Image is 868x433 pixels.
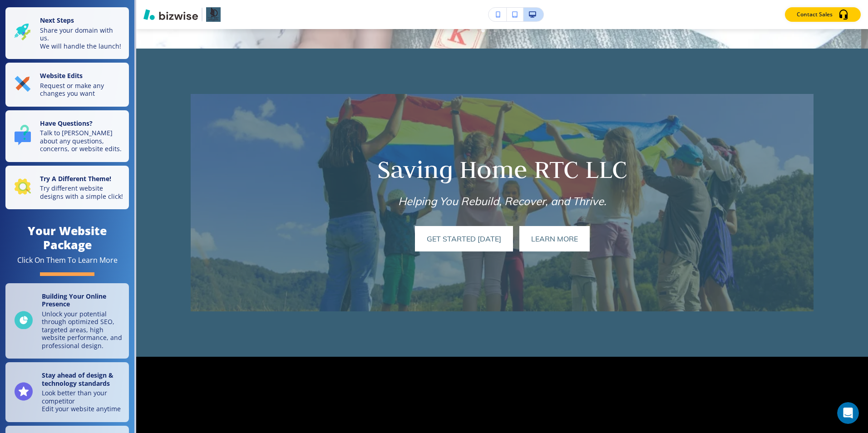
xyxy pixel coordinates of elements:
strong: Building Your Online Presence [42,292,106,309]
img: Your Logo [206,7,221,22]
button: Contact Sales [785,7,861,22]
strong: Stay ahead of design & technology standards [42,371,113,388]
p: Talk to [PERSON_NAME] about any questions, concerns, or website edits. [40,129,123,153]
button: learn more [519,226,590,251]
p: Request or make any changes you want [40,82,123,98]
li: Go to slide 2 [489,24,502,37]
button: Try A Different Theme!Try different website designs with a simple click! [5,166,129,210]
button: Next StepsShare your domain with us.We will handle the launch! [5,7,129,59]
li: Go to slide 4 [515,24,528,37]
p: Saving Home RTC LLC [237,153,767,185]
div: Click On Them To Learn More [17,256,118,265]
h4: Your Website Package [5,224,129,252]
strong: Try A Different Theme! [40,174,111,183]
span: learn more [531,233,578,244]
p: Unlock your potential through optimized SEO, targeted areas, high website performance, and profes... [42,310,123,350]
img: Bizwise Logo [143,9,198,20]
em: Helping You Rebuild, Recover, and Thrive. [398,194,607,208]
button: get started [DATE] [415,226,513,251]
li: Go to slide 3 [502,24,515,37]
a: Stay ahead of design & technology standardsLook better than your competitorEdit your website anytime [5,362,129,422]
a: Building Your Online PresenceUnlock your potential through optimized SEO, targeted areas, high we... [5,283,129,359]
button: Website EditsRequest or make any changes you want [5,63,129,107]
span: get started [DATE] [427,233,501,244]
p: Look better than your competitor Edit your website anytime [42,389,123,413]
li: Go to slide 1 [477,24,489,37]
button: Have Questions?Talk to [PERSON_NAME] about any questions, concerns, or website edits. [5,110,129,162]
strong: Have Questions? [40,119,93,128]
strong: Website Edits [40,71,83,80]
p: Try different website designs with a simple click! [40,184,123,200]
p: Share your domain with us. We will handle the launch! [40,26,123,50]
strong: Next Steps [40,16,74,25]
p: Contact Sales [797,10,833,19]
iframe: Intercom live chat [837,402,859,424]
